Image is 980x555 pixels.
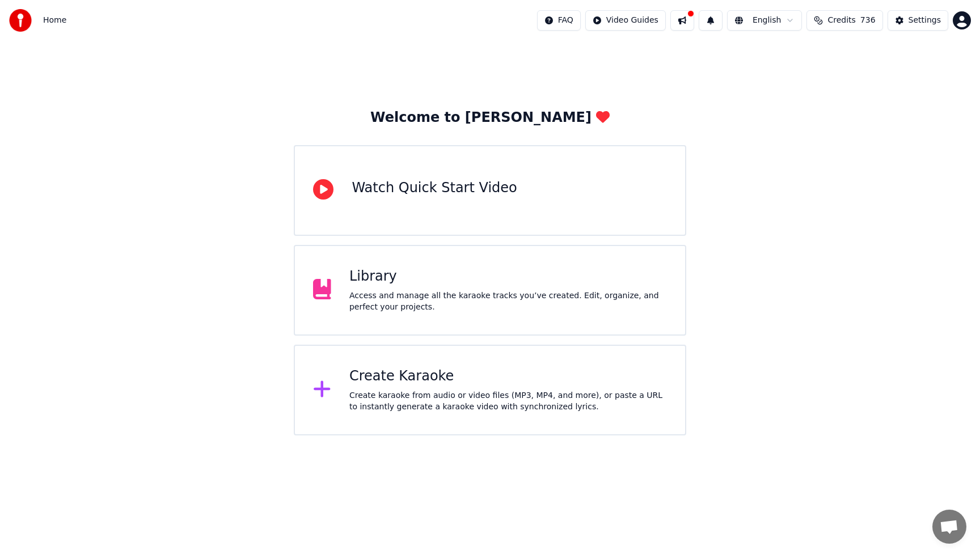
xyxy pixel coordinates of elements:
[9,9,32,32] img: youka
[349,290,667,313] div: Access and manage all the karaoke tracks you’ve created. Edit, organize, and perfect your projects.
[888,10,948,31] button: Settings
[352,179,517,197] div: Watch Quick Start Video
[827,15,855,26] span: Credits
[909,15,941,26] div: Settings
[932,510,966,544] a: Open chat
[370,109,610,127] div: Welcome to [PERSON_NAME]
[349,367,667,385] div: Create Karaoke
[806,10,882,31] button: Credits736
[43,15,66,26] span: Home
[537,10,581,31] button: FAQ
[860,15,876,26] span: 736
[349,390,667,413] div: Create karaoke from audio or video files (MP3, MP4, and more), or paste a URL to instantly genera...
[585,10,666,31] button: Video Guides
[43,15,66,26] nav: breadcrumb
[349,268,667,286] div: Library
